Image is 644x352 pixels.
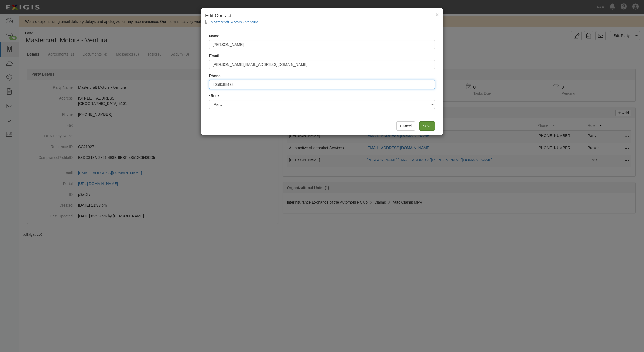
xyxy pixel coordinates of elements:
label: Role [209,93,219,98]
h4: Edit Contact [205,12,439,19]
a: Mastercraft Motors - Ventura [210,20,258,24]
label: Email [209,53,219,59]
button: Close [436,12,439,18]
input: Save [419,121,435,131]
label: Name [209,33,219,39]
span: × [436,12,439,18]
label: Phone [209,73,221,78]
button: Cancel [396,121,415,131]
abbr: required [209,94,210,98]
